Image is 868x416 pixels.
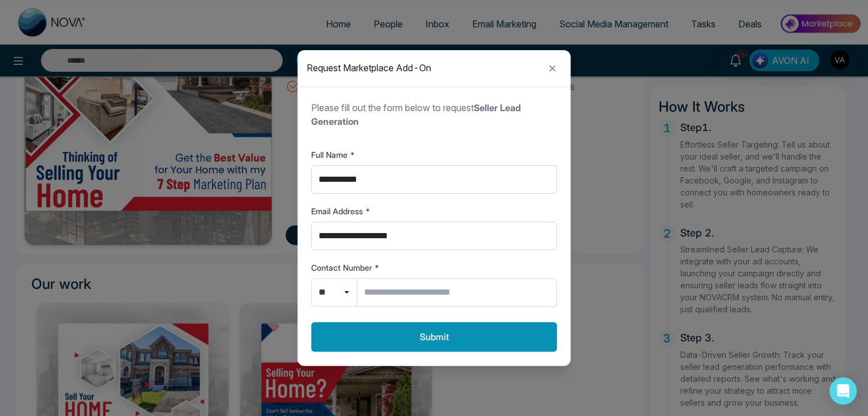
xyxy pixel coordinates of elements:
[311,149,557,161] label: Full Name *
[829,377,857,405] div: Open Intercom Messenger
[307,63,431,74] h2: Request Marketplace Add-On
[311,262,557,274] label: Contact Number *
[311,205,557,217] label: Email Address *
[543,59,561,78] button: Close modal
[311,101,557,128] p: Please fill out the form below to request
[311,322,557,352] button: Submit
